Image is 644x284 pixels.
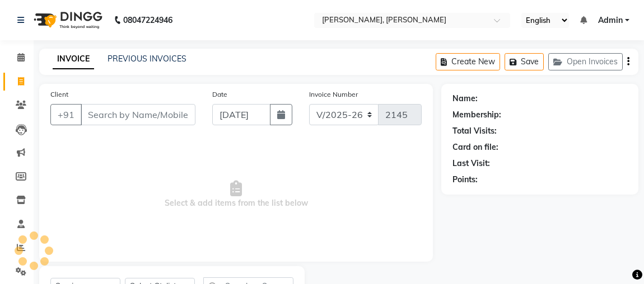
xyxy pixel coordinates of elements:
button: Create New [436,53,500,70]
label: Date [212,89,227,100]
div: Card on file: [452,141,498,153]
a: PREVIOUS INVOICES [108,54,186,64]
div: Total Visits: [452,125,497,137]
div: Membership: [452,109,501,121]
div: Last Visit: [452,158,490,169]
span: Select & add items from the list below [50,139,422,250]
b: 08047224946 [123,4,172,36]
span: Admin [598,15,623,26]
label: Invoice Number [309,89,358,100]
label: Client [50,89,68,100]
div: Points: [452,174,478,186]
a: INVOICE [53,49,94,69]
img: logo [29,4,105,36]
button: Open Invoices [548,53,623,70]
div: Name: [452,93,478,105]
button: +91 [50,104,82,125]
button: Save [505,53,544,70]
input: Search by Name/Mobile/Email/Code [81,104,195,125]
